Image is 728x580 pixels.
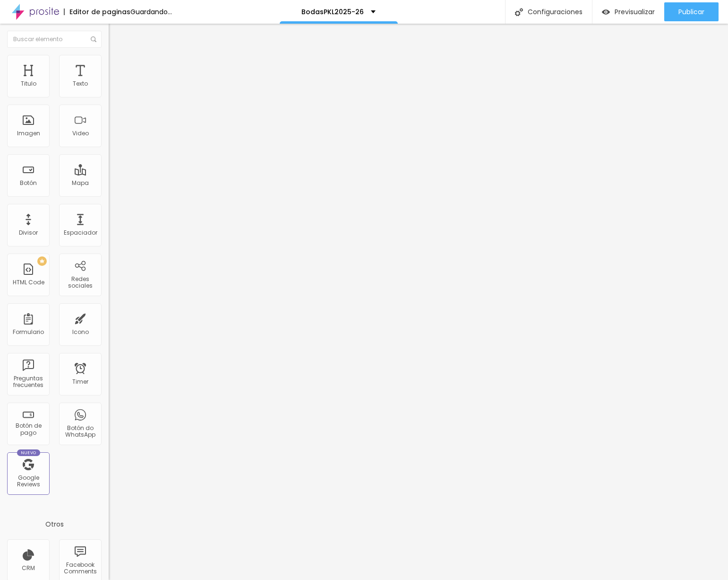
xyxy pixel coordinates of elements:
div: CRM [22,565,35,571]
div: Botón do WhatsApp [61,425,99,439]
div: Redes sociales [61,276,99,290]
button: Previsualizar [592,2,664,21]
div: Texto [73,80,88,87]
div: Formulario [13,329,44,335]
div: Facebook Comments [61,562,99,575]
div: Icono [72,329,89,335]
div: HTML Code [13,279,44,286]
img: Icone [515,8,523,16]
span: Publicar [678,8,704,16]
div: Video [72,130,89,137]
div: Titulo [21,80,36,87]
div: Divisor [19,229,38,236]
div: Botón [20,180,37,186]
div: Timer [72,378,88,385]
img: Icone [91,36,96,42]
div: Botón de pago [9,422,47,436]
div: Guardando... [130,9,172,15]
button: Publicar [664,2,719,21]
p: BodasPKL2025-26 [301,9,364,15]
div: Editor de paginas [64,9,130,15]
iframe: Editor [109,24,728,580]
img: view-1.svg [602,8,610,16]
div: Preguntas frecuentes [9,375,47,389]
div: Espaciador [64,229,97,236]
div: Google Reviews [9,475,47,488]
div: Nuevo [17,449,40,456]
div: Mapa [72,180,89,186]
span: Previsualizar [615,8,655,16]
div: Imagen [17,130,40,137]
input: Buscar elemento [7,31,102,48]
